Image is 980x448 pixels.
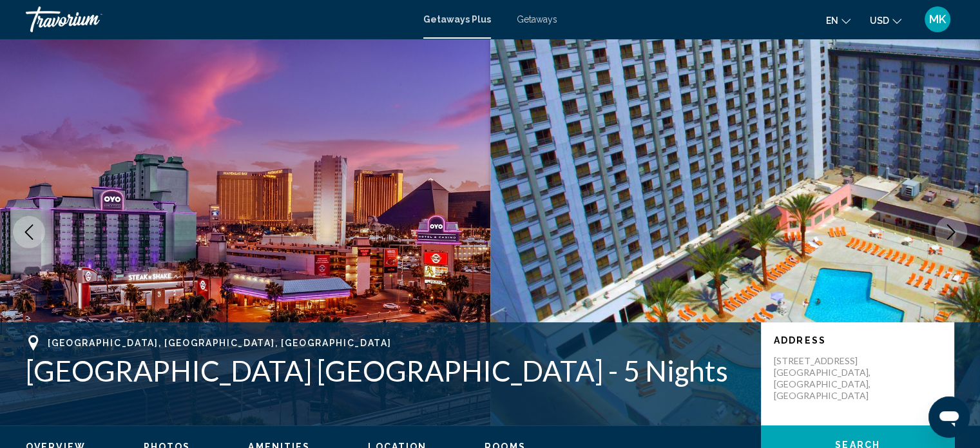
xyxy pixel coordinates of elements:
button: Previous image [13,216,45,248]
p: Address [774,335,941,346]
span: USD [870,15,889,26]
h1: [GEOGRAPHIC_DATA] [GEOGRAPHIC_DATA] - 5 Nights [26,354,748,387]
button: User Menu [921,6,954,33]
span: MK [929,13,946,26]
button: Change currency [870,11,901,30]
span: en [826,15,838,26]
a: Getaways Plus [423,14,491,24]
p: [STREET_ADDRESS] [GEOGRAPHIC_DATA], [GEOGRAPHIC_DATA], [GEOGRAPHIC_DATA] [774,355,877,402]
iframe: Button to launch messaging window [928,396,970,438]
button: Change language [826,11,850,30]
a: Getaways [517,14,557,24]
a: Travorium [26,6,410,32]
button: Next image [935,216,967,248]
span: [GEOGRAPHIC_DATA], [GEOGRAPHIC_DATA], [GEOGRAPHIC_DATA] [48,338,391,348]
